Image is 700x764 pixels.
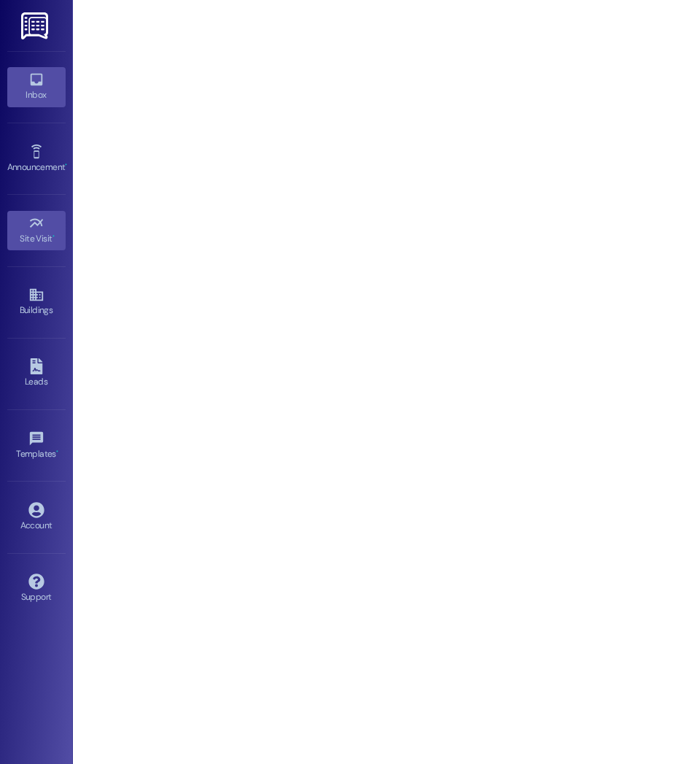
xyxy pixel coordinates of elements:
a: Inbox [7,67,66,107]
span: • [56,447,58,457]
a: Leads [7,354,66,393]
span: • [65,160,67,170]
img: ResiDesk Logo [21,12,51,39]
span: • [52,231,55,242]
a: Support [7,569,66,609]
a: Site Visit • [7,211,66,250]
a: Buildings [7,282,66,322]
a: Account [7,498,66,537]
a: Templates • [7,426,66,466]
